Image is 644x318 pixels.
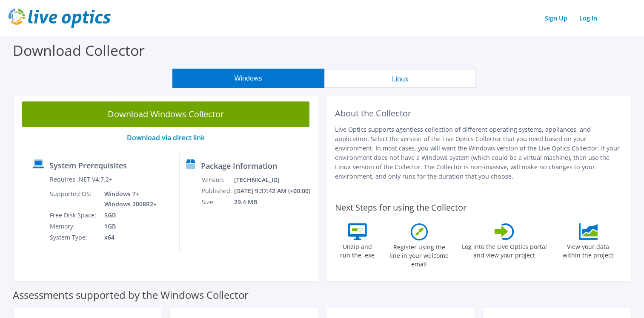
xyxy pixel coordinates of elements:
[50,175,112,184] label: Requires .NET V4.7.2+
[22,101,309,127] a: Download Windows Collector
[9,9,111,28] img: live_optics_svg.svg
[13,291,249,299] label: Assessments supported by the Windows Collector
[234,197,314,208] td: 29.4 MB
[541,12,572,24] a: Sign Up
[49,188,98,210] td: Supported OS:
[234,174,314,185] td: [TECHNICAL_ID]
[172,69,324,88] button: Windows
[49,210,98,221] td: Free Disk Space:
[49,221,98,232] td: Memory:
[98,221,158,232] td: 1GB
[49,232,98,243] td: System Type:
[335,108,622,119] h2: About the Collector
[234,185,314,197] td: [DATE] 9:37:42 AM (+00:00)
[558,240,619,260] label: View your data within the project
[201,185,234,197] td: Published:
[13,40,145,60] label: Download Collector
[461,240,547,260] label: Log into the Live Optics portal and view your project
[335,125,622,181] p: Live Optics supports agentless collection of different operating systems, appliances, and applica...
[324,69,476,88] button: Linux
[98,188,158,210] td: Windows 7+ Windows 2008R2+
[575,12,601,24] a: Log In
[335,202,467,213] label: Next Steps for using the Collector
[201,197,234,208] td: Size:
[201,174,234,185] td: Version:
[387,240,451,269] label: Register using the line in your welcome email
[98,232,158,243] td: x64
[201,162,277,170] label: Package Information
[98,210,158,221] td: 5GB
[127,133,205,142] a: Download via direct link
[49,161,127,170] label: System Prerequisites
[338,240,377,260] label: Unzip and run the .exe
